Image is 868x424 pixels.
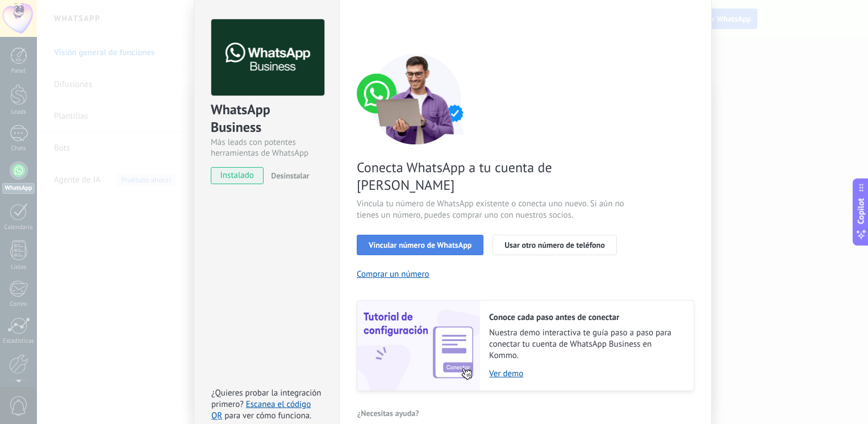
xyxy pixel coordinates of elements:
span: Usar otro número de teléfono [504,241,604,249]
span: Nuestra demo interactiva te guía paso a paso para conectar tu cuenta de WhatsApp Business en Kommo. [489,327,682,361]
button: ¿Necesitas ayuda? [357,405,420,422]
div: Más leads con potentes herramientas de WhatsApp [211,137,323,159]
button: Usar otro número de teléfono [493,235,616,255]
img: connect number [357,53,476,144]
span: instalado [211,167,263,184]
h2: Conoce cada paso antes de conectar [489,312,682,323]
a: Escanea el código QR [211,399,311,421]
button: Desinstalar [266,167,309,184]
img: logo_main.png [211,19,324,96]
button: Comprar un número [357,269,429,280]
div: WhatsApp Business [211,101,323,137]
span: ¿Necesitas ayuda? [357,409,419,417]
span: Conecta WhatsApp a tu cuenta de [PERSON_NAME] [357,159,627,194]
span: Vincula tu número de WhatsApp existente o conecta uno nuevo. Si aún no tienes un número, puedes c... [357,198,627,221]
button: Vincular número de WhatsApp [357,235,483,255]
span: Vincular número de WhatsApp [369,241,471,249]
span: para ver cómo funciona. [224,410,311,421]
span: Desinstalar [271,171,309,181]
a: Ver demo [489,368,682,379]
span: ¿Quieres probar la integración primero? [211,388,322,410]
span: Copilot [856,198,867,225]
